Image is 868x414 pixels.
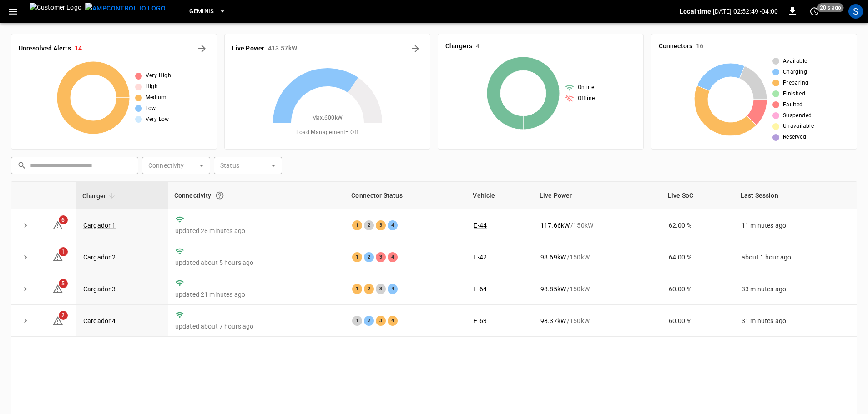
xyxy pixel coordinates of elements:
th: Connector Status [345,182,466,209]
div: 1 [352,252,362,262]
h6: Connectors [659,41,692,51]
a: E-44 [474,222,487,229]
span: Very Low [146,115,169,124]
div: / 150 kW [540,284,654,294]
span: Geminis [189,6,214,17]
div: 4 [388,284,398,294]
div: / 150 kW [540,253,654,262]
td: 11 minutes ago [734,209,857,241]
h6: 16 [696,41,703,51]
td: 62.00 % [661,209,734,241]
div: 2 [364,316,374,326]
button: All Alerts [195,41,209,56]
div: 3 [376,316,386,326]
p: updated about 5 hours ago [175,258,338,267]
div: 4 [388,220,398,230]
img: ampcontrol.io logo [85,3,166,14]
th: Live SoC [661,182,734,209]
span: 2 [59,311,68,320]
div: 2 [364,220,374,230]
td: 64.00 % [661,241,734,273]
div: 3 [376,220,386,230]
h6: Unresolved Alerts [19,44,71,54]
div: 3 [376,284,386,294]
span: 1 [59,247,68,256]
span: High [146,82,158,91]
button: Connection between the charger and our software. [212,187,228,204]
span: Charger [82,190,118,201]
button: Energy Overview [408,41,423,56]
a: 1 [52,253,63,260]
th: Vehicle [466,182,533,209]
a: Cargador 2 [83,254,116,261]
h6: Chargers [445,41,472,51]
p: updated 21 minutes ago [175,290,338,299]
span: Load Management = Off [296,128,358,137]
td: 60.00 % [661,305,734,337]
p: 117.66 kW [540,221,570,230]
span: 5 [59,279,68,288]
a: E-64 [474,285,487,293]
span: Very High [146,71,172,80]
a: 5 [52,285,63,292]
a: 2 [52,317,63,324]
td: 33 minutes ago [734,273,857,305]
span: 20 s ago [817,3,844,12]
span: Max. 600 kW [312,114,343,123]
div: 4 [388,316,398,326]
h6: 14 [75,44,82,54]
th: Live Power [533,182,661,209]
td: 31 minutes ago [734,305,857,337]
div: 3 [376,252,386,262]
span: Charging [783,68,807,77]
button: expand row [19,314,32,328]
button: expand row [19,282,32,296]
button: expand row [19,219,32,232]
span: Low [146,104,156,113]
div: / 150 kW [540,316,654,325]
div: 2 [364,252,374,262]
img: Customer Logo [30,3,81,20]
p: Local time [680,7,711,16]
h6: 413.57 kW [268,44,297,54]
h6: Live Power [232,44,264,54]
div: 1 [352,316,362,326]
a: Cargador 4 [83,317,116,324]
span: Suspended [783,111,812,120]
div: 1 [352,284,362,294]
span: Available [783,57,807,66]
span: Offline [578,94,595,103]
span: Medium [146,93,167,102]
p: updated about 7 hours ago [175,322,338,331]
button: Geminis [186,3,230,20]
span: Unavailable [783,122,814,131]
span: Finished [783,90,805,99]
div: / 150 kW [540,221,654,230]
p: [DATE] 02:52:49 -04:00 [713,7,778,16]
a: E-63 [474,317,487,324]
div: Connectivity [174,187,339,204]
span: 6 [59,215,68,224]
p: updated 28 minutes ago [175,226,338,235]
span: Faulted [783,100,803,110]
td: about 1 hour ago [734,241,857,273]
button: expand row [19,250,32,264]
p: 98.85 kW [540,284,566,294]
p: 98.69 kW [540,253,566,262]
span: Reserved [783,133,806,142]
div: 2 [364,284,374,294]
th: Last Session [734,182,857,209]
p: 98.37 kW [540,316,566,325]
a: 6 [52,221,63,228]
a: E-42 [474,254,487,261]
td: 60.00 % [661,273,734,305]
a: Cargador 3 [83,285,116,293]
span: Preparing [783,79,809,88]
a: Cargador 1 [83,222,116,229]
span: Online [578,83,594,92]
div: profile-icon [848,4,863,19]
div: 4 [388,252,398,262]
h6: 4 [476,41,479,51]
div: 1 [352,220,362,230]
button: set refresh interval [807,4,822,19]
